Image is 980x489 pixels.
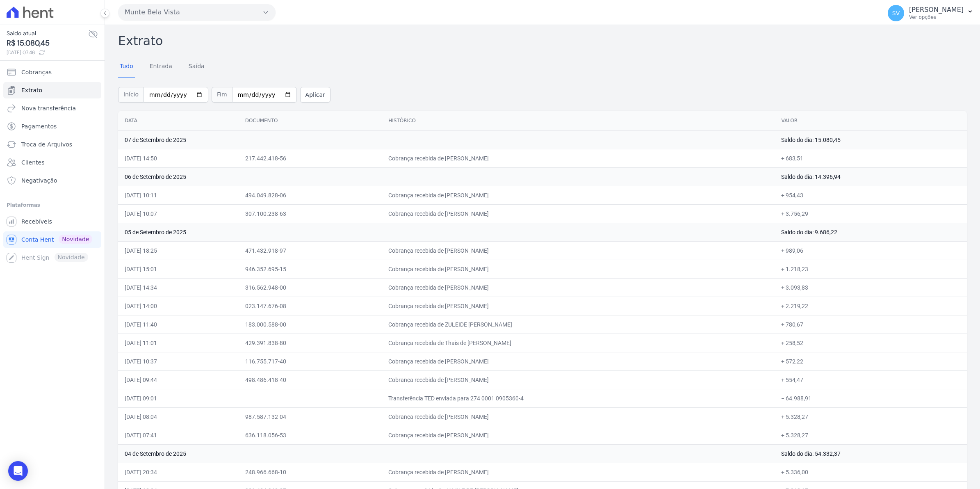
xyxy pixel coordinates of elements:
td: + 989,06 [775,241,967,260]
h2: Extrato [118,32,967,50]
td: Saldo do dia: 15.080,45 [775,130,967,149]
td: Cobrança recebida de [PERSON_NAME] [382,370,775,389]
td: [DATE] 09:44 [118,370,239,389]
td: + 554,47 [775,370,967,389]
span: Extrato [21,86,42,94]
th: Documento [239,111,382,131]
td: + 2.219,22 [775,297,967,315]
span: Início [118,87,144,103]
div: Plataformas [7,200,98,210]
a: Entrada [148,56,174,78]
td: [DATE] 11:40 [118,315,239,334]
td: + 3.093,83 [775,278,967,297]
td: [DATE] 07:41 [118,426,239,444]
td: Cobrança recebida de [PERSON_NAME] [382,260,775,278]
a: Clientes [3,154,101,171]
a: Conta Hent Novidade [3,231,101,248]
td: 116.755.717-40 [239,352,382,370]
span: Nova transferência [21,104,76,112]
button: Munte Bela Vista [118,4,276,21]
p: Ver opções [909,14,964,21]
td: 217.442.418-56 [239,149,382,167]
td: + 683,51 [775,149,967,167]
td: 494.049.828-06 [239,186,382,204]
td: Cobrança recebida de [PERSON_NAME] [382,186,775,204]
th: Valor [775,111,967,131]
td: 248.966.668-10 [239,463,382,481]
a: Nova transferência [3,100,101,117]
td: 316.562.948-00 [239,278,382,297]
span: Novidade [59,235,92,244]
button: SV [PERSON_NAME] Ver opções [881,2,980,25]
td: 471.432.918-97 [239,241,382,260]
a: Negativação [3,172,101,189]
td: Cobrança recebida de [PERSON_NAME] [382,426,775,444]
td: 498.486.418-40 [239,370,382,389]
span: Clientes [21,158,44,167]
a: Saída [187,56,206,78]
td: 429.391.838-80 [239,334,382,352]
td: + 258,52 [775,334,967,352]
td: Cobrança recebida de [PERSON_NAME] [382,463,775,481]
td: Cobrança recebida de [PERSON_NAME] [382,204,775,223]
span: [DATE] 07:46 [7,49,88,56]
td: Cobrança recebida de [PERSON_NAME] [382,407,775,426]
td: 636.118.056-53 [239,426,382,444]
a: Cobranças [3,64,101,80]
td: [DATE] 15:01 [118,260,239,278]
span: Saldo atual [7,29,88,38]
td: Saldo do dia: 54.332,37 [775,444,967,463]
td: 307.100.238-63 [239,204,382,223]
td: 023.147.676-08 [239,297,382,315]
td: 06 de Setembro de 2025 [118,167,775,186]
td: Transferência TED enviada para 274 0001 0905360-4 [382,389,775,407]
td: − 64.988,91 [775,389,967,407]
td: [DATE] 18:25 [118,241,239,260]
td: + 5.328,27 [775,407,967,426]
td: Saldo do dia: 9.686,22 [775,223,967,241]
td: + 572,22 [775,352,967,370]
td: 05 de Setembro de 2025 [118,223,775,241]
td: [DATE] 14:34 [118,278,239,297]
td: + 5.336,00 [775,463,967,481]
button: Aplicar [300,87,330,103]
span: Conta Hent [21,235,54,244]
td: [DATE] 14:00 [118,297,239,315]
span: Recebíveis [21,217,52,226]
td: 946.352.695-15 [239,260,382,278]
nav: Sidebar [7,64,98,266]
a: Troca de Arquivos [3,136,101,153]
span: Troca de Arquivos [21,140,72,149]
td: 987.587.132-04 [239,407,382,426]
th: Histórico [382,111,775,131]
td: [DATE] 11:01 [118,334,239,352]
td: Cobrança recebida de Thais de [PERSON_NAME] [382,334,775,352]
td: + 3.756,29 [775,204,967,223]
td: Cobrança recebida de [PERSON_NAME] [382,352,775,370]
span: Fim [212,87,232,103]
td: [DATE] 09:01 [118,389,239,407]
a: Recebíveis [3,213,101,230]
td: Cobrança recebida de [PERSON_NAME] [382,241,775,260]
a: Tudo [118,56,135,78]
td: + 954,43 [775,186,967,204]
td: 07 de Setembro de 2025 [118,130,775,149]
p: [PERSON_NAME] [909,6,964,14]
td: 183.000.588-00 [239,315,382,334]
td: [DATE] 20:34 [118,463,239,481]
span: Negativação [21,176,57,185]
span: Cobranças [21,68,52,76]
div: Open Intercom Messenger [8,461,28,481]
td: Saldo do dia: 14.396,94 [775,167,967,186]
span: Pagamentos [21,122,57,130]
th: Data [118,111,239,131]
span: SV [892,10,900,16]
td: Cobrança recebida de ZULEIDE [PERSON_NAME] [382,315,775,334]
td: [DATE] 14:50 [118,149,239,167]
td: + 5.328,27 [775,426,967,444]
td: Cobrança recebida de [PERSON_NAME] [382,297,775,315]
a: Pagamentos [3,118,101,135]
td: [DATE] 10:11 [118,186,239,204]
td: + 1.218,23 [775,260,967,278]
span: R$ 15.080,45 [7,38,88,49]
